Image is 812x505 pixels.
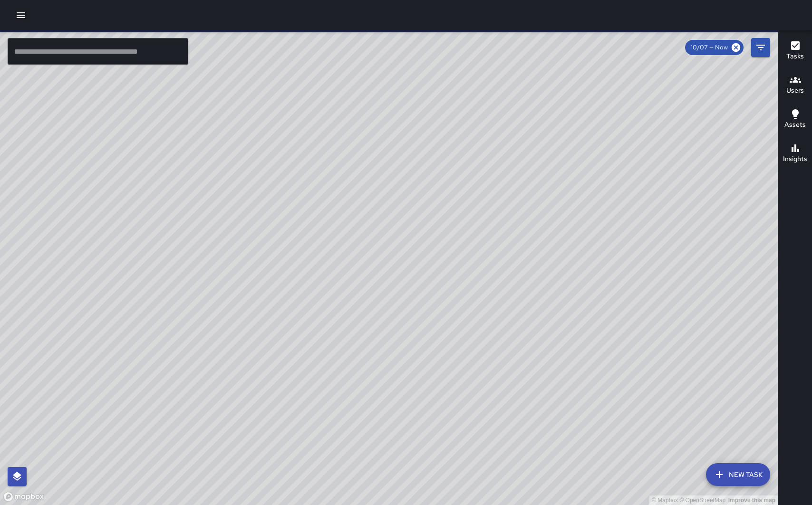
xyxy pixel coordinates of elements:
h6: Users [786,86,804,96]
button: Assets [778,103,812,137]
h6: Insights [783,154,807,164]
button: Tasks [778,34,812,68]
div: 10/07 — Now [685,40,744,55]
button: New Task [706,463,770,486]
h6: Tasks [786,51,804,62]
button: Insights [778,137,812,171]
h6: Assets [784,120,806,130]
button: Users [778,68,812,103]
span: 10/07 — Now [685,43,734,52]
button: Filters [751,38,770,57]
